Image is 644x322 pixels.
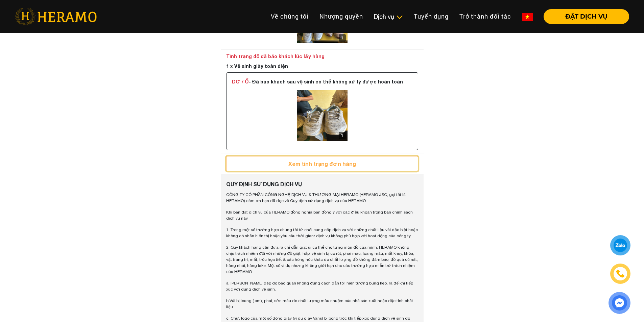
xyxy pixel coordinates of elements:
[226,298,418,310] p: b.Vải bị loang (lem), phai, sờn màu do chất lượng màu nhuộm của nhà sản xuất hoặc đặc tính chất l...
[226,280,418,292] p: a. [PERSON_NAME] dép do bảo quản không đúng cách dẫn tới hiện tượng bung keo, rã đế khi tiếp xúc ...
[314,9,368,24] a: Nhượng quyền
[522,13,533,21] img: vn-flag.png
[232,79,249,84] span: DƠ / Ố
[226,156,418,171] button: Xem tình trạng đơn hàng
[15,8,97,25] img: heramo-logo.png
[339,132,346,139] div: 1
[226,53,418,60] div: Tình trạng đồ đã báo khách lúc lấy hàng
[226,60,418,72] div: 1 x Vệ sinh giày toàn diện
[232,79,403,84] span: - Đã báo khách sau vệ sinh có thể không xử lý được hoàn toàn
[544,9,629,24] button: ĐẶT DỊCH VỤ
[226,180,418,188] div: QUY ĐỊNH SỬ DỤNG DỊCH VỤ
[226,209,418,221] p: Khi bạn đặt dịch vụ của HERAMO đồng nghĩa bạn đồng ý với các điều khoản trong bản chính sách dịch...
[265,9,314,24] a: Về chúng tôi
[396,14,403,21] img: subToggleIcon
[374,12,403,21] div: Dịch vụ
[616,270,624,278] img: phone-icon
[226,227,418,239] p: 1. Trong một số trường hợp chúng tôi từ chối cung cấp dịch vụ với những chất liệu vải đặc biệt ho...
[297,90,348,141] img: logo
[226,244,418,275] p: 2. Quý khách hàng cần đưa ra chỉ dẫn giặt ủi cụ thể cho từng món đồ của mình. HERAMO không chịu t...
[454,9,517,24] a: Trở thành đối tác
[339,34,346,42] div: 1
[408,9,454,24] a: Tuyển dụng
[226,192,418,204] p: CÔNG TY CỔ PHẦN CÔNG NGHỆ DỊCH VỤ & THƯƠNG MẠI HERAMO (HERAMO JSC, gọi tắt là HERAMO) cảm ơn bạn ...
[538,14,629,20] a: ĐẶT DỊCH VỤ
[610,264,630,283] a: phone-icon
